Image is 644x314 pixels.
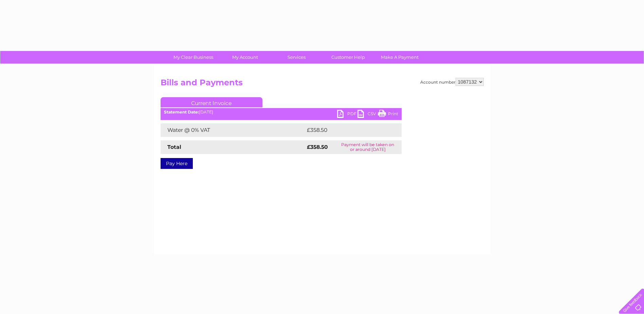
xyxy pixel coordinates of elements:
[161,110,402,115] div: [DATE]
[161,123,305,137] td: Water @ 0% VAT
[372,51,428,64] a: Make A Payment
[357,110,378,120] a: CSV
[334,140,401,154] td: Payment will be taken on or around [DATE]
[307,144,328,150] strong: £358.50
[320,51,376,64] a: Customer Help
[378,110,398,120] a: Print
[269,51,325,64] a: Services
[164,109,199,115] b: Statement Date:
[420,78,484,86] div: Account number
[167,144,181,150] strong: Total
[217,51,273,64] a: My Account
[337,110,357,120] a: PDF
[305,123,390,137] td: £358.50
[161,158,193,169] a: Pay Here
[165,51,221,64] a: My Clear Business
[161,97,262,107] a: Current Invoice
[161,78,484,91] h2: Bills and Payments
